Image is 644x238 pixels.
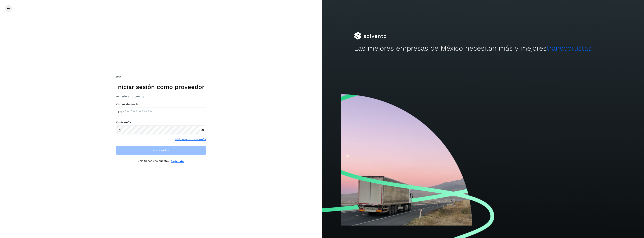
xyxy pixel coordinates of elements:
h3: Accede a tu cuenta [116,95,206,98]
a: Regístrate [171,159,184,163]
span: Inicia sesión [153,149,169,152]
div: /2 [116,75,206,79]
label: Correo electrónico [116,103,206,106]
span: transportistas [547,44,592,52]
h2: Las mejores empresas de México necesitan más y mejores [354,44,612,52]
a: Olvidaste tu contraseña [175,137,206,141]
p: ¿No tienes una cuenta? [138,159,169,163]
span: 2 [116,75,118,79]
button: Inicia sesión [116,146,206,155]
label: Contraseña [116,121,206,124]
h1: Iniciar sesión como proveedor [116,83,206,90]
